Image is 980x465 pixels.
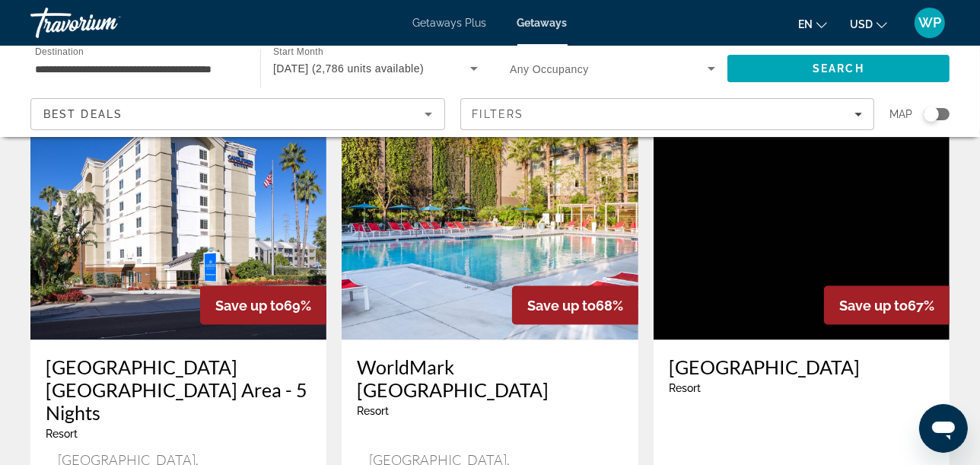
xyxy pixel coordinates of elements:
[850,13,887,35] button: Change currency
[850,18,873,30] span: USD
[527,298,596,314] span: Save up to
[357,355,622,401] a: WorldMark [GEOGRAPHIC_DATA]
[839,298,908,314] span: Save up to
[215,298,284,314] span: Save up to
[357,405,389,417] span: Resort
[669,355,934,378] a: [GEOGRAPHIC_DATA]
[798,13,827,35] button: Change language
[46,428,78,440] span: Resort
[813,62,864,75] span: Search
[46,355,311,424] a: [GEOGRAPHIC_DATA] [GEOGRAPHIC_DATA] Area - 5 Nights
[510,63,589,75] span: Any Occupancy
[30,3,183,43] a: Travorium
[910,7,950,39] button: User Menu
[889,104,912,125] span: Map
[35,60,240,78] input: Select destination
[273,62,424,75] span: [DATE] (2,786 units available)
[413,17,487,29] a: Getaways Plus
[517,17,568,29] a: Getaways
[43,105,432,123] mat-select: Sort by
[918,15,941,30] span: WP
[512,286,638,325] div: 68%
[919,404,968,453] iframe: Button to launch messaging window
[669,382,701,394] span: Resort
[473,108,524,120] span: Filters
[460,98,875,130] button: Filters
[727,55,950,82] button: Search
[273,47,323,57] span: Start Month
[342,97,638,340] img: WorldMark Anaheim
[35,46,84,56] span: Destination
[824,286,950,325] div: 67%
[798,18,813,30] span: en
[30,97,326,340] img: Candlewood Suites Anaheim Resort Area - 5 Nights
[654,97,950,340] img: San Clemente Inn
[200,286,326,325] div: 69%
[43,108,123,120] span: Best Deals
